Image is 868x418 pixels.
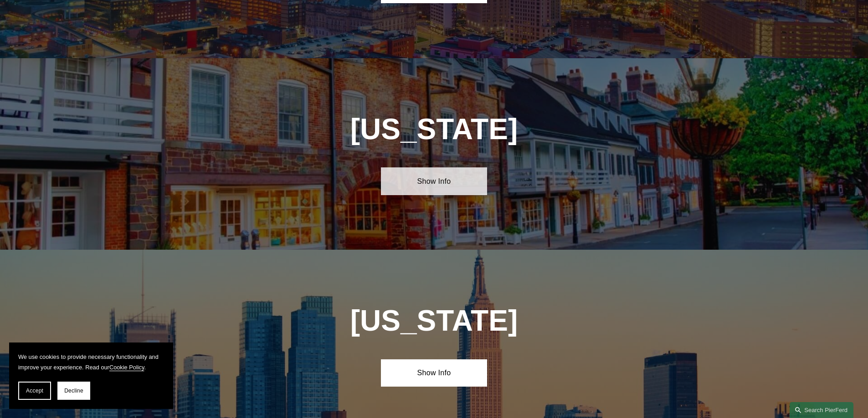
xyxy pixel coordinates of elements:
[790,402,853,418] a: Search this site
[381,359,487,387] a: Show Info
[64,388,83,394] span: Decline
[301,113,567,146] h1: [US_STATE]
[26,388,43,394] span: Accept
[18,352,164,373] p: We use cookies to provide necessary functionality and improve your experience. Read our .
[18,382,51,400] button: Accept
[109,364,144,371] a: Cookie Policy
[9,342,173,409] section: Cookie banner
[57,382,90,400] button: Decline
[381,167,487,195] a: Show Info
[301,304,567,337] h1: [US_STATE]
